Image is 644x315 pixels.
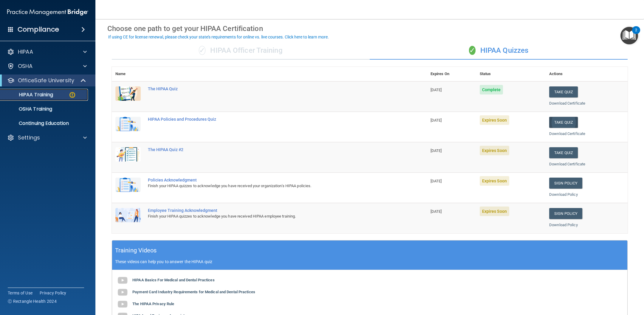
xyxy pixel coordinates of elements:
div: The HIPAA Quiz #2 [148,147,397,152]
iframe: Drift Widget Chat Controller [614,284,637,307]
p: Settings [18,134,40,141]
b: Payment Card Industry Requirements for Medical and Dental Practices [132,290,255,294]
button: Take Quiz [549,117,578,128]
div: 2 [635,30,637,38]
span: Expires Soon [480,146,509,155]
a: OSHA [7,63,87,70]
div: Finish your HIPAA quizzes to acknowledge you have received your organization’s HIPAA policies. [148,182,397,190]
a: Download Certificate [549,162,585,166]
div: Employee Training Acknowledgment [148,208,397,213]
span: Ⓒ Rectangle Health 2024 [8,298,57,304]
span: [DATE] [431,88,442,92]
button: Open Resource Center, 2 new notifications [620,27,638,44]
span: Complete [480,85,503,94]
span: [DATE] [431,179,442,183]
p: These videos can help you to answer the HIPAA quiz [115,259,624,264]
a: Privacy Policy [40,290,66,296]
th: Actions [546,67,628,81]
a: Settings [7,134,87,141]
span: [DATE] [431,148,442,153]
span: ✓ [469,46,476,55]
b: The HIPAA Privacy Rule [132,302,174,306]
button: Take Quiz [549,147,578,158]
a: Download Certificate [549,131,585,136]
img: gray_youtube_icon.38fcd6cc.png [117,298,129,310]
h4: Compliance [18,25,59,34]
span: [DATE] [431,209,442,214]
img: gray_youtube_icon.38fcd6cc.png [117,286,129,298]
div: Choose one path to get your HIPAA Certification [107,20,632,37]
p: HIPAA [18,48,33,55]
img: gray_youtube_icon.38fcd6cc.png [117,274,129,286]
b: HIPAA Basics For Medical and Dental Practices [132,278,215,282]
button: Take Quiz [549,86,578,97]
th: Expires On [427,67,476,81]
img: warning-circle.0cc9ac19.png [69,91,76,99]
th: Name [112,67,144,81]
div: HIPAA Quizzes [370,42,628,60]
div: HIPAA Policies and Procedures Quiz [148,117,397,122]
span: [DATE] [431,118,442,122]
p: OSHA Training [4,106,52,112]
a: Download Policy [549,192,578,197]
a: Sign Policy [549,208,582,219]
a: Download Policy [549,223,578,227]
div: If using CE for license renewal, please check your state's requirements for online vs. live cours... [108,35,329,39]
p: OSHA [18,63,33,70]
p: HIPAA Training [4,92,53,98]
div: The HIPAA Quiz [148,86,397,91]
span: ✓ [199,46,205,55]
img: PMB logo [7,6,88,18]
p: OfficeSafe University [18,77,74,84]
div: Finish your HIPAA quizzes to acknowledge you have received HIPAA employee training. [148,213,397,220]
a: OfficeSafe University [7,77,86,84]
a: Download Certificate [549,101,585,105]
div: HIPAA Officer Training [112,42,370,60]
div: Policies Acknowledgment [148,178,397,182]
span: Expires Soon [480,207,509,216]
a: Sign Policy [549,178,582,189]
p: Continuing Education [4,120,85,126]
span: Expires Soon [480,176,509,186]
th: Status [476,67,546,81]
span: Expires Soon [480,115,509,125]
button: If using CE for license renewal, please check your state's requirements for online vs. live cours... [107,34,330,40]
a: Terms of Use [8,290,32,296]
a: HIPAA [7,48,87,55]
h5: Training Videos [115,245,157,256]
